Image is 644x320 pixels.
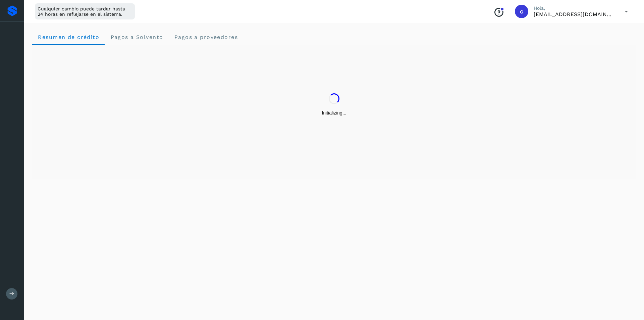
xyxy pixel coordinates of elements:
[110,34,163,40] span: Pagos a Solvento
[534,5,614,11] p: Hola,
[38,34,99,40] span: Resumen de crédito
[35,3,135,19] div: Cualquier cambio puede tardar hasta 24 horas en reflejarse en el sistema.
[174,34,238,40] span: Pagos a proveedores
[534,11,614,17] p: contabilidad5@easo.com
